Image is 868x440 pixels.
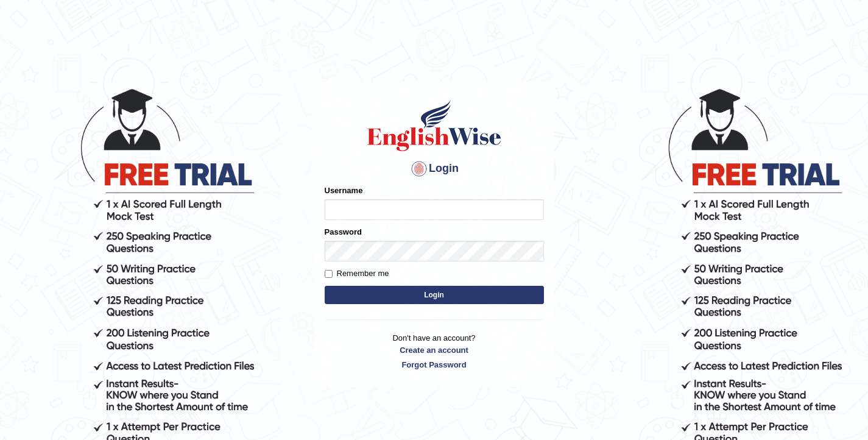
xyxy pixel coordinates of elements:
p: Don't have an account? [325,332,544,370]
button: Login [325,286,544,304]
a: Forgot Password [325,359,544,371]
label: Remember me [325,268,389,280]
h4: Login [325,159,544,179]
input: Remember me [325,270,333,278]
label: Password [325,226,362,238]
label: Username [325,185,363,196]
img: Logo of English Wise sign in for intelligent practice with AI [365,98,504,153]
a: Create an account [325,344,544,356]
